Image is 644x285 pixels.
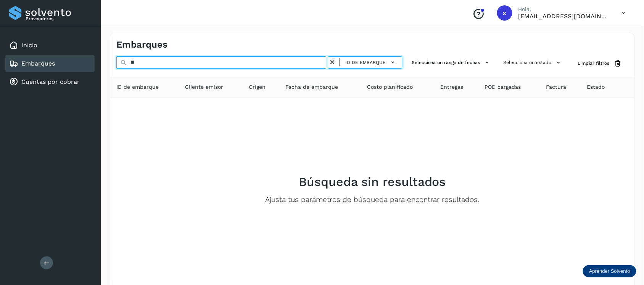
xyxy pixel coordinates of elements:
[518,6,610,13] p: Hola,
[367,83,413,91] span: Costo planificado
[185,83,224,91] span: Cliente emisor
[5,37,95,54] div: Inicio
[546,83,566,91] span: Factura
[409,56,494,69] button: Selecciona un rango de fechas
[5,55,95,72] div: Embarques
[485,83,521,91] span: POD cargadas
[578,60,610,67] span: Limpiar filtros
[116,83,159,91] span: ID de embarque
[441,83,464,91] span: Entregas
[501,56,566,69] button: Selecciona un estado
[21,78,80,85] a: Cuentas por cobrar
[26,16,92,21] p: Proveedores
[21,60,55,67] a: Embarques
[589,268,630,274] p: Aprender Solvento
[343,57,399,68] button: ID de embarque
[249,83,266,91] span: Origen
[345,59,386,66] span: ID de embarque
[266,195,480,204] p: Ajusta tus parámetros de búsqueda para encontrar resultados.
[299,175,446,189] h2: Búsqueda sin resultados
[587,83,605,91] span: Estado
[583,265,636,277] div: Aprender Solvento
[116,39,167,50] h4: Embarques
[21,42,37,49] a: Inicio
[285,83,338,91] span: Fecha de embarque
[5,74,95,90] div: Cuentas por cobrar
[572,56,628,70] button: Limpiar filtros
[518,13,610,20] p: xmgm@transportesser.com.mx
